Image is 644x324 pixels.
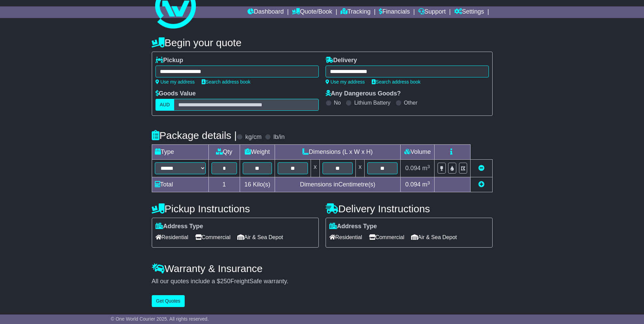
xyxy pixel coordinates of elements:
[292,6,332,18] a: Quote/Book
[152,177,208,192] td: Total
[326,57,357,64] label: Delivery
[220,278,231,285] span: 250
[311,160,319,177] td: x
[247,6,284,18] a: Dashboard
[152,263,493,274] h4: Warranty & Insurance
[369,232,404,242] span: Commercial
[334,100,341,106] label: No
[404,100,418,106] label: Other
[152,145,208,160] td: Type
[208,145,240,160] td: Qty
[329,223,377,230] label: Address Type
[329,232,362,242] span: Residential
[422,165,430,172] span: m
[155,232,188,242] span: Residential
[401,145,435,160] td: Volume
[326,203,493,214] h4: Delivery Instructions
[341,6,370,18] a: Tracking
[152,203,319,214] h4: Pickup Instructions
[454,6,484,18] a: Settings
[152,278,493,285] div: All our quotes include a $ FreightSafe warranty.
[372,79,421,85] a: Search address book
[478,181,484,188] a: Add new item
[478,165,484,172] a: Remove this item
[427,164,430,169] sup: 3
[195,232,231,242] span: Commercial
[379,6,410,18] a: Financials
[240,177,275,192] td: Kilo(s)
[155,99,174,111] label: AUD
[405,181,421,188] span: 0.094
[422,181,430,188] span: m
[405,165,421,172] span: 0.094
[208,177,240,192] td: 1
[155,90,196,97] label: Goods Value
[356,160,365,177] td: x
[237,232,283,242] span: Air & Sea Depot
[245,133,261,141] label: kg/cm
[152,37,493,48] h4: Begin your quote
[155,223,203,230] label: Address Type
[275,177,401,192] td: Dimensions in Centimetre(s)
[152,130,237,141] h4: Package details |
[202,79,251,85] a: Search address book
[411,232,457,242] span: Air & Sea Depot
[240,145,275,160] td: Weight
[427,180,430,185] sup: 3
[111,316,209,322] span: © One World Courier 2025. All rights reserved.
[354,100,390,106] label: Lithium Battery
[155,57,183,64] label: Pickup
[155,79,195,85] a: Use my address
[418,6,446,18] a: Support
[244,181,251,188] span: 16
[326,90,401,97] label: Any Dangerous Goods?
[152,295,185,307] button: Get Quotes
[275,145,401,160] td: Dimensions (L x W x H)
[273,133,284,141] label: lb/in
[326,79,365,85] a: Use my address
